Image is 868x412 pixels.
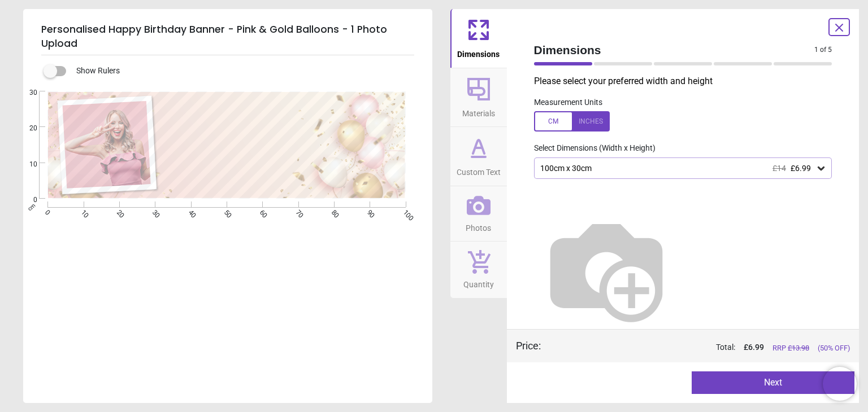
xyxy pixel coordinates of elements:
[539,164,816,173] div: 100cm x 30cm
[558,342,850,353] div: Total:
[450,9,507,68] button: Dimensions
[450,127,507,186] button: Custom Text
[41,18,414,55] h5: Personalised Happy Birthday Banner - Pink & Gold Balloons - 1 Photo Upload
[788,344,809,352] span: £ 13.98
[534,197,679,341] img: Helper for size comparison
[457,161,501,178] span: Custom Text
[450,186,507,242] button: Photos
[748,343,764,352] span: 6.99
[466,217,491,234] span: Photos
[525,143,656,154] label: Select Dimensions (Width x Height)
[772,164,786,173] span: £14
[450,68,507,127] button: Materials
[463,274,494,291] span: Quantity
[457,43,500,60] span: Dimensions
[818,343,850,353] span: (50% OFF)
[744,342,764,353] span: £
[462,103,495,120] span: Materials
[534,42,815,58] span: Dimensions
[50,64,432,78] div: Show Rulers
[516,339,541,353] div: Price :
[772,343,809,353] span: RRP
[450,242,507,298] button: Quantity
[814,45,832,55] span: 1 of 5
[16,124,37,133] span: 20
[823,367,857,401] iframe: Brevo live chat
[692,371,854,394] button: Next
[16,195,37,205] span: 0
[534,97,602,108] label: Measurement Units
[534,75,841,87] p: Please select your preferred width and height
[16,160,37,169] span: 10
[791,164,811,173] span: £6.99
[16,88,37,98] span: 30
